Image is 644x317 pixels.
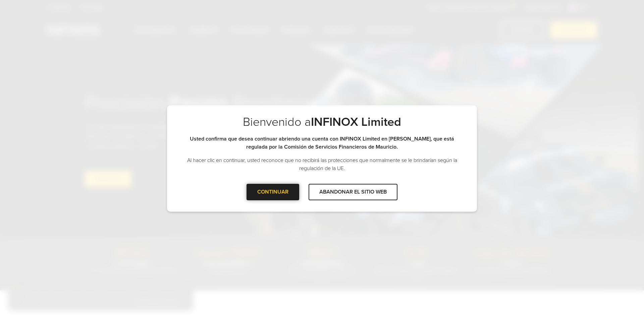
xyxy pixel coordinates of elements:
font: CONTINUAR [257,189,288,195]
font: ABANDONAR EL SITIO WEB [319,189,387,195]
font: INFINOX Limited [311,115,401,129]
font: Bienvenido a [243,115,311,129]
font: Usted confirma que desea continuar abriendo una cuenta con INFINOX Limited en [PERSON_NAME], que ... [190,136,454,150]
font: Al hacer clic en continuar, usted reconoce que no recibirá las protecciones que normalmente se le... [187,157,457,172]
